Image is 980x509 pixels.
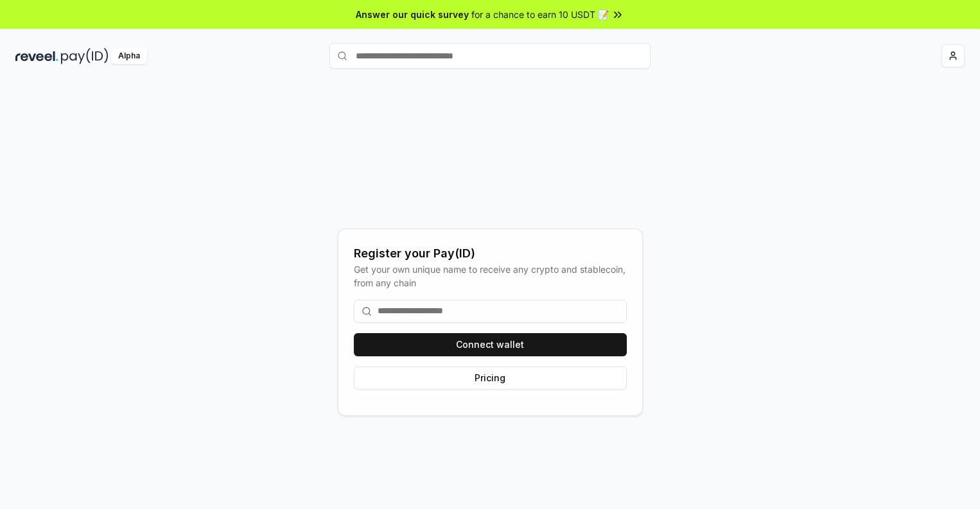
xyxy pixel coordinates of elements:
button: Connect wallet [354,333,627,356]
div: Get your own unique name to receive any crypto and stablecoin, from any chain [354,263,627,289]
span: for a chance to earn 10 USDT 📝 [471,8,609,21]
div: Register your Pay(ID) [354,245,627,263]
img: pay_id [61,48,109,64]
button: Pricing [354,367,627,390]
img: reveel_dark [15,48,58,64]
div: Alpha [111,48,147,64]
span: Answer our quick survey [356,8,469,21]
